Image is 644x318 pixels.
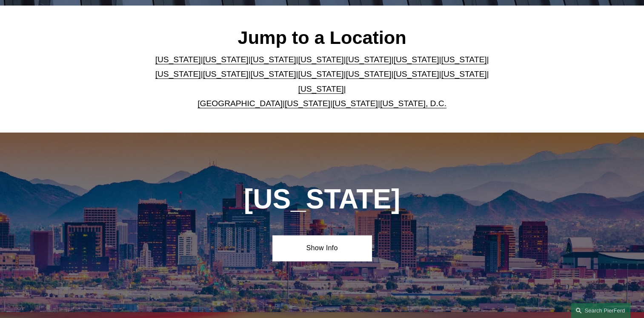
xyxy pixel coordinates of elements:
[441,69,487,78] a: [US_STATE]
[148,26,496,49] h2: Jump to a Location
[298,55,344,64] a: [US_STATE]
[346,55,391,64] a: [US_STATE]
[203,55,249,64] a: [US_STATE]
[198,184,446,215] h1: [US_STATE]
[197,99,283,108] a: [GEOGRAPHIC_DATA]
[155,69,201,78] a: [US_STATE]
[380,99,447,108] a: [US_STATE], D.C.
[298,69,344,78] a: [US_STATE]
[285,99,330,108] a: [US_STATE]
[393,69,439,78] a: [US_STATE]
[571,303,630,318] a: Search this site
[251,69,296,78] a: [US_STATE]
[393,55,439,64] a: [US_STATE]
[251,55,296,64] a: [US_STATE]
[155,55,201,64] a: [US_STATE]
[332,99,378,108] a: [US_STATE]
[272,235,372,261] a: Show Info
[441,55,487,64] a: [US_STATE]
[346,69,391,78] a: [US_STATE]
[148,52,496,111] p: | | | | | | | | | | | | | | | | | |
[203,69,249,78] a: [US_STATE]
[298,84,344,93] a: [US_STATE]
